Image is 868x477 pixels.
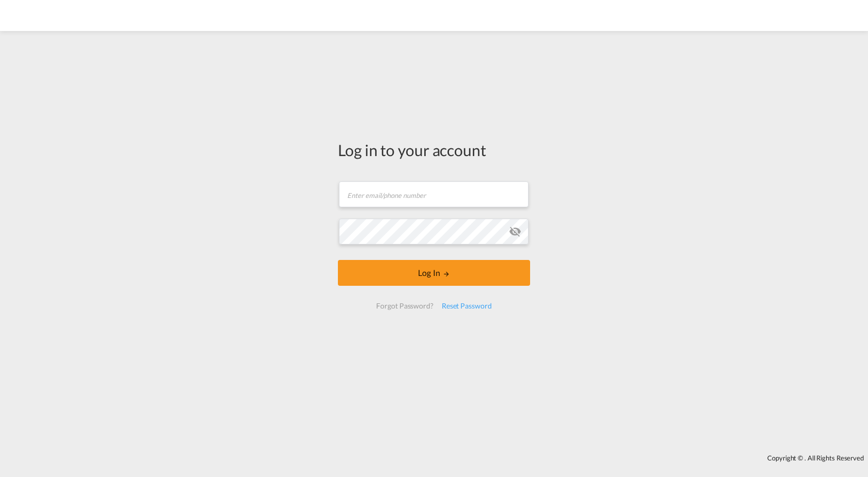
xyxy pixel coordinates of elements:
div: Log in to your account [338,139,530,161]
input: Enter email/phone number [339,181,529,207]
button: LOGIN [338,260,530,286]
div: Reset Password [438,297,496,315]
div: Forgot Password? [372,297,437,315]
md-icon: icon-eye-off [509,225,521,238]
